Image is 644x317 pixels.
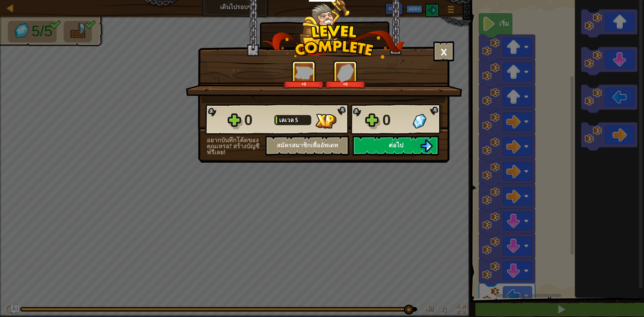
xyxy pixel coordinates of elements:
[433,41,454,61] button: ×
[382,109,409,131] div: 0
[261,25,405,59] img: level_complete.png
[389,141,403,149] span: ต่อไป
[413,114,426,128] img: อัญมณีที่ได้มา
[420,140,433,152] img: ต่อไป
[265,136,349,156] button: สมัครสมาชิกเพื่ออัพเดท
[315,114,336,128] img: XP ที่ได้รับ
[337,63,354,82] img: อัญมณีที่ได้มา
[279,116,295,124] span: เลเวล
[207,137,265,155] div: อยากบันทึกโค้ดของคุณเหรอ? สร้างบัญชีฟรีเลย!
[244,109,270,131] div: 0
[285,82,323,87] div: +0
[353,136,439,156] button: ต่อไป
[326,82,364,87] div: +0
[295,116,298,124] span: 5
[294,66,313,79] img: XP ที่ได้รับ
